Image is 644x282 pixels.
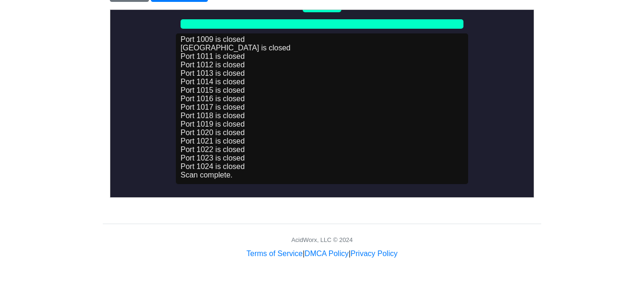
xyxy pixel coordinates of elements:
div: Scanning [DOMAIN_NAME] from port 1 to 1024... Port 1 is closed Port 2 is closed Port 3 is closed ... [66,24,358,174]
a: DMCA Policy [305,250,348,258]
div: AcidWorx, LLC © 2024 [291,235,353,244]
a: Privacy Policy [351,250,398,258]
div: | | [247,248,397,259]
a: Terms of Service [247,250,303,258]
